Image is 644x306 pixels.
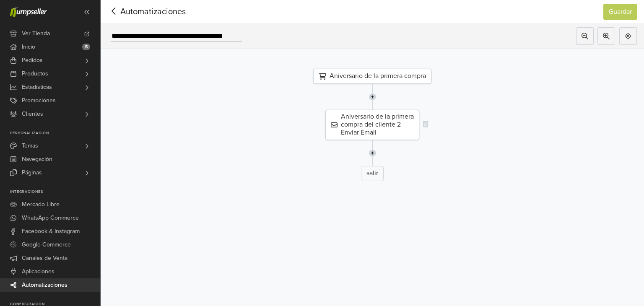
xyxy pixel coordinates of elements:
[22,153,52,166] span: Navegación
[22,67,48,80] span: Productos
[603,4,637,20] button: Guardar
[369,84,376,110] img: line-7960e5f4d2b50ad2986e.svg
[22,40,35,54] span: Inicio
[82,44,90,50] span: 5
[22,225,80,238] span: Facebook & Instagram
[22,166,42,179] span: Páginas
[22,54,43,67] span: Pedidos
[22,107,43,121] span: Clientes
[22,211,79,225] span: WhatsApp Commerce
[369,140,376,166] img: line-7960e5f4d2b50ad2986e.svg
[22,94,56,107] span: Promociones
[22,278,68,292] span: Automatizaciones
[22,80,52,94] span: Estadísticas
[22,139,38,153] span: Temas
[22,238,71,252] span: Google Commerce
[325,110,419,140] div: Aniversario de la primera compra del cliente 2 Enviar Email
[361,166,384,181] div: salir
[107,5,173,18] span: Automatizaciones
[313,69,431,84] div: Aniversario de la primera compra
[22,27,50,40] span: Ver Tienda
[22,252,68,265] span: Canales de Venta
[10,189,100,194] p: Integraciones
[22,198,60,211] span: Mercado Libre
[22,265,55,278] span: Aplicaciones
[10,131,100,136] p: Personalización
